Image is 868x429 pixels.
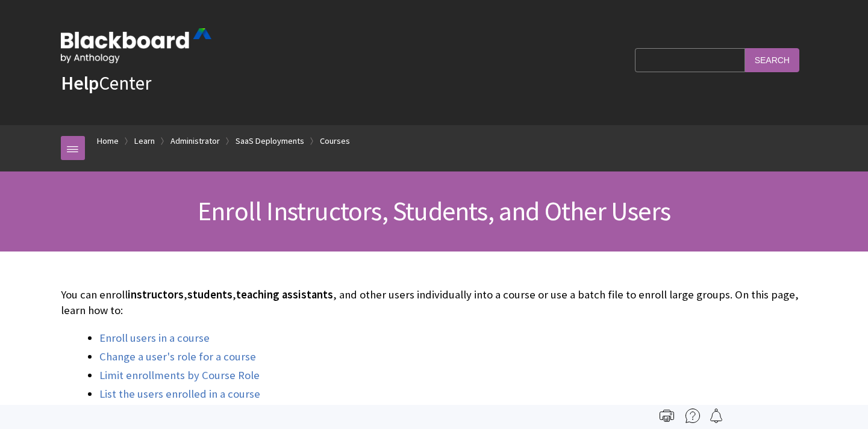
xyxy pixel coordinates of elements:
[61,71,99,95] strong: Help
[99,350,256,364] a: Change a user's role for a course
[99,331,210,345] a: Enroll users in a course
[61,71,151,95] a: HelpCenter
[128,288,184,301] span: instructors
[187,288,233,301] span: students
[61,28,211,63] img: Blackboard by Anthology
[61,287,808,318] p: You can enroll , , , and other users individually into a course or use a batch file to enroll lar...
[660,409,674,423] img: Print
[134,134,155,149] a: Learn
[99,368,260,383] a: Limit enrollments by Course Role
[745,48,799,72] input: Search
[99,387,260,401] a: List the users enrolled in a course
[198,194,670,227] span: Enroll Instructors, Students, and Other Users
[97,134,119,149] a: Home
[236,134,304,149] a: SaaS Deployments
[236,288,333,301] span: teaching assistants
[320,134,350,149] a: Courses
[685,409,700,423] img: More help
[709,409,723,423] img: Follow this page
[170,134,220,149] a: Administrator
